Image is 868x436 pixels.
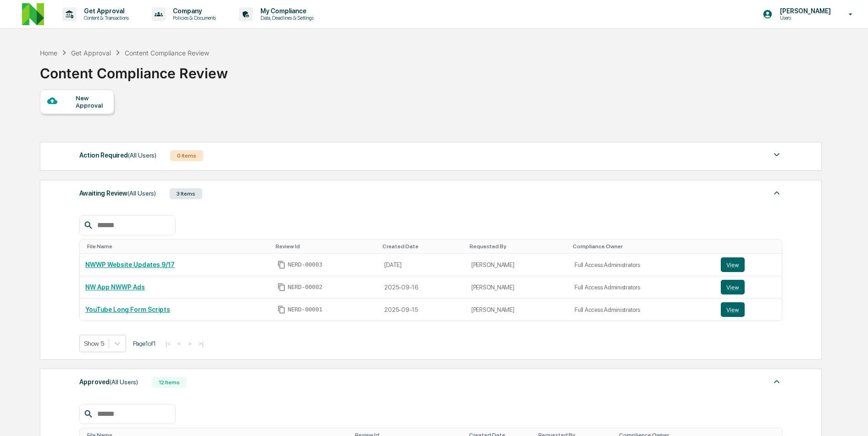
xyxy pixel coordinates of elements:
[569,254,715,276] td: Full Access Administrators
[76,94,106,109] div: New Approval
[466,254,569,276] td: [PERSON_NAME]
[71,49,111,57] div: Get Approval
[470,243,565,250] div: Toggle SortBy
[287,261,322,268] span: NERD-00003
[771,149,782,160] img: caret
[87,243,268,250] div: Toggle SortBy
[573,243,711,250] div: Toggle SortBy
[196,340,206,348] button: >|
[170,150,203,161] div: 0 Items
[277,305,286,314] span: Copy Id
[253,15,318,21] p: Data, Deadlines & Settings
[85,261,175,268] a: NWWP Website Updates 9/17
[127,190,156,197] span: (All Users)
[85,306,170,313] a: YouTube Long Form Scripts
[77,7,133,15] p: Get Approval
[79,376,138,388] div: Approved
[287,283,322,291] span: NERD-00002
[128,152,156,159] span: (All Users)
[166,7,221,15] p: Company
[466,276,569,299] td: [PERSON_NAME]
[170,188,202,199] div: 3 Items
[287,306,322,313] span: NERD-00001
[77,15,133,21] p: Content & Transactions
[152,377,187,388] div: 12 Items
[85,283,145,291] a: NW App NWWP Ads
[110,378,138,386] span: (All Users)
[175,340,184,348] button: <
[721,257,745,272] button: View
[40,49,57,57] div: Home
[569,276,715,299] td: Full Access Administrators
[379,276,466,299] td: 2025-09-16
[382,243,462,250] div: Toggle SortBy
[721,302,777,317] a: View
[721,302,745,317] button: View
[22,3,44,25] img: logo
[569,299,715,321] td: Full Access Administrators
[125,49,209,57] div: Content Compliance Review
[133,340,156,347] span: Page 1 of 1
[79,149,156,161] div: Action Required
[721,280,745,294] button: View
[723,243,779,250] div: Toggle SortBy
[773,15,835,21] p: Users
[721,280,777,294] a: View
[40,58,228,82] div: Content Compliance Review
[276,243,375,250] div: Toggle SortBy
[771,376,782,387] img: caret
[163,340,173,348] button: |<
[466,299,569,321] td: [PERSON_NAME]
[166,15,221,21] p: Policies & Documents
[277,261,286,269] span: Copy Id
[253,7,318,15] p: My Compliance
[721,257,777,272] a: View
[79,187,156,199] div: Awaiting Review
[277,283,286,291] span: Copy Id
[379,299,466,321] td: 2025-09-15
[839,406,863,431] iframe: Open customer support
[185,340,194,348] button: >
[773,7,835,15] p: [PERSON_NAME]
[771,187,782,198] img: caret
[379,254,466,276] td: [DATE]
